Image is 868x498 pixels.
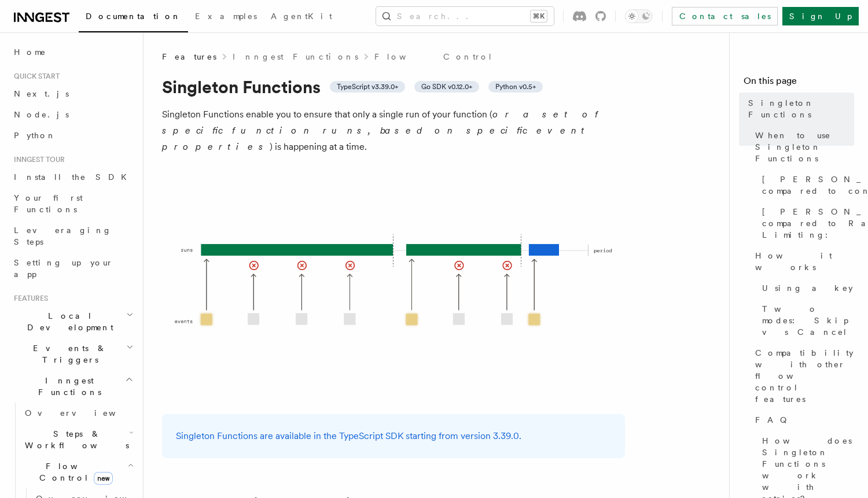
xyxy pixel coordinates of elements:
[757,278,854,298] a: Using a key
[25,408,144,418] span: Overview
[20,403,136,423] a: Overview
[14,110,69,119] span: Node.js
[782,7,859,25] a: Sign Up
[9,104,136,125] a: Node.js
[264,3,339,31] a: AgentKit
[176,428,611,444] p: Singleton Functions are available in the TypeScript SDK starting from version 3.39.0.
[9,252,136,285] a: Setting up your app
[751,342,854,410] a: Compatibility with other flow control features
[531,10,547,22] kbd: ⌘K
[421,82,472,91] span: Go SDK v0.12.0+
[751,410,854,430] a: FAQ
[14,226,112,246] span: Leveraging Steps
[757,201,854,245] a: [PERSON_NAME] compared to Rate Limiting:
[9,72,60,81] span: Quick start
[162,106,625,155] p: Singleton Functions enable you to ensure that only a single run of your function ( ) is happening...
[9,83,136,104] a: Next.js
[9,125,136,146] a: Python
[744,74,854,93] h4: On this page
[94,472,113,485] span: new
[762,282,853,294] span: Using a key
[14,46,46,58] span: Home
[495,82,536,91] span: Python v0.5+
[162,51,216,62] span: Features
[755,347,854,405] span: Compatibility with other flow control features
[233,51,358,62] a: Inngest Functions
[744,93,854,125] a: Singleton Functions
[9,155,65,164] span: Inngest tour
[748,97,854,120] span: Singleton Functions
[162,169,625,400] img: Singleton Functions only process one run at a time.
[9,338,136,370] button: Events & Triggers
[625,9,653,23] button: Toggle dark mode
[9,187,136,220] a: Your first Functions
[162,76,625,97] h1: Singleton Functions
[14,172,134,182] span: Install the SDK
[374,51,493,62] a: Flow Control
[14,258,113,279] span: Setting up your app
[9,220,136,252] a: Leveraging Steps
[9,375,125,398] span: Inngest Functions
[9,305,136,338] button: Local Development
[337,82,398,91] span: TypeScript v3.39.0+
[755,250,854,273] span: How it works
[195,12,257,21] span: Examples
[755,414,793,426] span: FAQ
[9,294,48,303] span: Features
[162,109,604,152] em: or a set of specific function runs, based on specific event properties
[79,3,188,32] a: Documentation
[14,89,69,98] span: Next.js
[14,193,83,214] span: Your first Functions
[271,12,332,21] span: AgentKit
[672,7,778,25] a: Contact sales
[376,7,554,25] button: Search...⌘K
[20,428,129,451] span: Steps & Workflows
[755,130,854,164] span: When to use Singleton Functions
[762,303,854,338] span: Two modes: Skip vs Cancel
[9,167,136,187] a: Install the SDK
[20,423,136,456] button: Steps & Workflows
[751,125,854,169] a: When to use Singleton Functions
[751,245,854,278] a: How it works
[14,131,56,140] span: Python
[9,310,126,333] span: Local Development
[9,42,136,62] a: Home
[86,12,181,21] span: Documentation
[757,169,854,201] a: [PERSON_NAME] compared to concurrency:
[20,460,127,484] span: Flow Control
[188,3,264,31] a: Examples
[9,370,136,403] button: Inngest Functions
[20,456,136,488] button: Flow Controlnew
[757,298,854,342] a: Two modes: Skip vs Cancel
[9,342,126,366] span: Events & Triggers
